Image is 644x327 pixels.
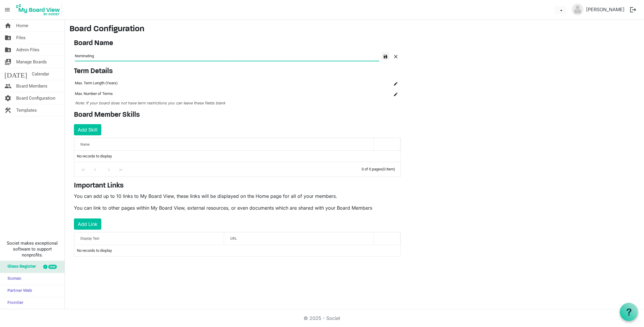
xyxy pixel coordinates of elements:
img: no-profile-picture.svg [572,4,584,15]
div: Go to next page [105,165,113,173]
span: 0 of 0 pages [362,167,382,171]
span: Display Text [80,236,99,241]
span: people [4,80,11,92]
p: You can add up to 10 links to My Board View, these links will be displayed on the Home page for a... [74,193,401,200]
span: switch_account [4,56,11,68]
span: settings [4,92,11,104]
span: (0 item) [382,167,395,171]
h3: Board Configuration [69,24,639,34]
td: Max. Number of Terms column header Name [74,88,351,99]
td: is Command column column header [374,88,401,99]
span: Board Members [16,80,47,92]
div: new [48,265,57,269]
span: folder_shared [4,32,11,44]
a: [PERSON_NAME] [584,4,627,15]
span: [DATE] [4,68,27,80]
td: No records to display [74,151,400,162]
span: Calendar [32,68,49,80]
img: My Board View Logo [14,2,62,17]
span: Templates [16,104,37,116]
button: dropdownbutton [555,6,566,14]
td: column header Name [351,88,374,99]
td: is Command column column header [374,78,401,88]
td: column header Name [351,78,374,88]
span: URL [230,236,237,241]
span: Board Configuration [16,92,55,104]
span: Glass Register [4,261,36,273]
span: home [4,20,11,32]
a: My Board View Logo [14,2,64,17]
h4: Board Name [74,39,401,48]
span: Files [16,32,26,44]
span: Partner Web [4,285,32,297]
p: You can link to other pages within My Board View, external resources, or even documents which are... [74,204,401,211]
span: Note: If your board does not have term restrictions you can leave these fields blank [75,101,225,105]
button: Edit [392,90,400,98]
h4: Term Details [74,67,401,76]
button: Edit [392,79,400,87]
span: Name [80,142,90,147]
span: Societ makes exceptional software to support nonprofits. [3,240,62,258]
div: 0 of 0 pages (0 item) [362,162,400,175]
div: Go to last page [117,165,125,173]
span: folder_shared [4,44,11,56]
button: Add Link [74,218,101,230]
h4: Important Links [74,182,401,190]
h4: Board Member Skills [74,111,401,119]
div: Go to first page [80,165,87,173]
span: construction [4,104,11,116]
td: No records to display [74,245,400,256]
button: logout [627,4,639,16]
button: Add Skill [74,124,101,135]
span: Frontier [4,297,23,309]
button: Save [381,52,390,60]
span: Manage Boards [16,56,47,68]
td: Max. Term Length (Years) column header Name [74,78,351,88]
a: © 2025 - Societ [304,315,340,321]
span: Home [16,20,28,32]
div: Go to previous page [91,165,99,173]
span: Admin Files [16,44,39,56]
span: Sumac [4,273,21,285]
button: Cancel [392,52,400,60]
span: menu [2,4,13,15]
